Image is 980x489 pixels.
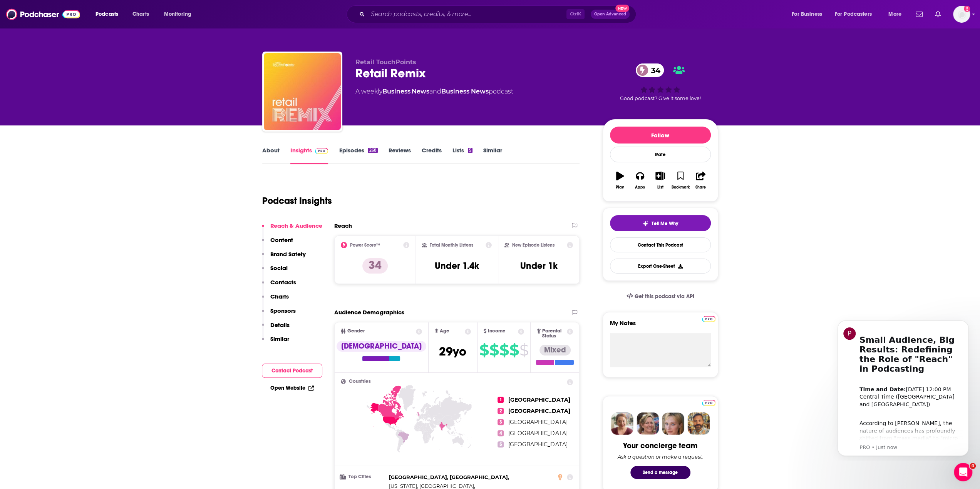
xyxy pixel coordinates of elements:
[498,397,504,403] span: 1
[662,412,684,435] img: Jules Profile
[262,293,289,307] button: Charts
[566,9,585,19] span: Ctrl K
[616,185,624,190] div: Play
[792,9,822,20] span: For Business
[334,309,404,316] h2: Audience Demographics
[642,220,648,227] img: tell me why sparkle
[650,167,670,194] button: List
[615,5,629,12] span: New
[913,8,926,21] a: Show notifications dropdown
[262,364,322,378] button: Contact Podcast
[953,6,970,23] span: Logged in as Marketing09
[389,474,508,480] span: [GEOGRAPHIC_DATA], [GEOGRAPHIC_DATA]
[270,385,314,391] a: Open Website
[270,264,288,272] p: Social
[339,147,377,164] a: Episodes268
[270,307,296,314] p: Sponsors
[389,483,474,489] span: [US_STATE], [GEOGRAPHIC_DATA]
[610,237,711,252] a: Contact This Podcast
[90,8,128,20] button: open menu
[643,63,664,77] span: 34
[262,147,280,164] a: About
[702,400,715,406] img: Podchaser Pro
[539,345,571,355] div: Mixed
[652,220,678,227] span: Tell Me Why
[362,258,388,274] p: 34
[412,88,429,95] a: News
[262,250,306,265] button: Brand Safety
[382,88,410,95] a: Business
[498,408,504,414] span: 2
[347,329,365,334] span: Gender
[264,53,341,130] img: Retail Remix
[620,95,701,101] span: Good podcast? Give it some love!
[489,344,499,356] span: $
[630,466,690,479] button: Send a message
[610,167,630,194] button: Play
[355,87,513,96] div: A weekly podcast
[610,215,711,231] button: tell me why sparkleTell Me Why
[262,195,332,207] h1: Podcast Insights
[95,9,118,20] span: Podcasts
[630,167,650,194] button: Apps
[410,88,412,95] span: ,
[636,63,664,77] a: 34
[635,185,645,190] div: Apps
[623,441,697,451] div: Your concierge team
[835,9,872,20] span: For Podcasters
[610,319,711,333] label: My Notes
[262,236,293,250] button: Content
[786,8,832,20] button: open menu
[132,9,149,20] span: Charts
[671,185,689,190] div: Bookmark
[508,407,570,414] span: [GEOGRAPHIC_DATA]
[702,315,715,322] a: Pro website
[594,12,626,16] span: Open Advanced
[695,185,706,190] div: Share
[498,419,504,425] span: 3
[368,148,377,153] div: 268
[479,344,489,356] span: $
[315,148,328,154] img: Podchaser Pro
[440,329,449,334] span: Age
[637,412,659,435] img: Barbara Profile
[337,341,426,352] div: [DEMOGRAPHIC_DATA]
[657,185,663,190] div: List
[6,7,80,22] img: Podchaser - Follow, Share and Rate Podcasts
[262,307,296,321] button: Sponsors
[262,264,288,279] button: Social
[610,259,711,274] button: Export One-Sheet
[954,463,972,481] iframe: Intercom live chat
[164,9,191,20] span: Monitoring
[509,344,519,356] span: $
[520,260,558,272] h3: Under 1k
[932,8,944,21] a: Show notifications dropdown
[389,147,411,164] a: Reviews
[389,473,509,482] span: ,
[611,412,633,435] img: Sydney Profile
[964,6,970,12] svg: Add a profile image
[620,287,700,306] a: Get this podcast via API
[354,5,643,23] div: Search podcasts, credits, & more...
[508,419,567,426] span: [GEOGRAPHIC_DATA]
[441,88,489,95] a: Business News
[690,167,710,194] button: Share
[483,147,502,164] a: Similar
[159,8,201,20] button: open menu
[498,441,504,447] span: 5
[488,329,506,334] span: Income
[970,463,976,469] span: 4
[610,127,711,144] button: Follow
[610,147,711,162] div: Rate
[508,441,567,448] span: [GEOGRAPHIC_DATA]
[262,279,296,293] button: Contacts
[270,250,306,258] p: Brand Safety
[888,9,901,20] span: More
[519,344,528,356] span: $
[262,222,322,236] button: Reach & Audience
